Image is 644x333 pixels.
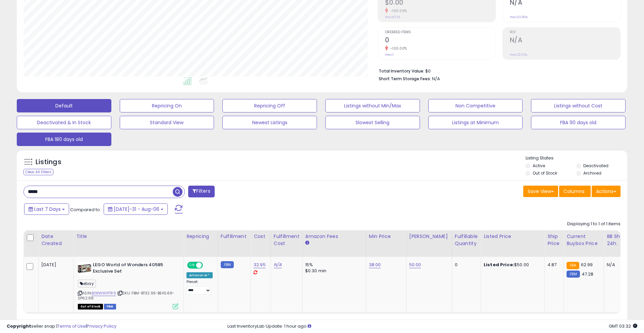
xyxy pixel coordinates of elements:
[93,262,174,276] b: LEGO World of Wonders 40585 Exclusive Set
[221,233,248,240] div: Fulfillment
[592,186,621,197] button: Actions
[385,15,400,19] small: Prev: $7.26
[432,76,440,82] span: N/A
[78,262,91,275] img: 41Nak9YuqpL._SL40_.jpg
[428,116,523,129] button: Listings at Minimum
[221,261,234,268] small: FBM
[76,233,181,240] div: Title
[388,46,407,51] small: -100.00%
[274,233,300,247] div: Fulfillment Cost
[567,271,580,278] small: FBM
[305,268,361,274] div: $0.30 min
[78,280,96,287] span: ebay
[531,99,626,112] button: Listings without Cost
[325,116,420,129] button: Slowest Selling
[78,262,178,308] div: ASIN:
[120,99,214,112] button: Repricing On
[582,271,594,277] span: 47.28
[24,203,69,215] button: Last 7 Days
[607,262,629,268] div: N/A
[188,186,214,197] button: Filters
[510,31,620,34] span: ROI
[369,233,404,240] div: Min Price
[114,206,159,212] span: [DATE]-31 - Aug-06
[369,261,381,268] a: 38.00
[57,323,86,329] a: Terms of Use
[581,261,593,268] span: 62.99
[379,68,424,74] b: Total Inventory Value:
[17,133,111,146] button: FBA 180 days old
[567,262,579,269] small: FBA
[547,262,558,268] div: 4.87
[533,170,557,176] label: Out of Stock
[17,99,111,112] button: Default
[484,261,514,268] b: Listed Price:
[17,116,111,129] button: Deactivated & In Stock
[547,233,561,247] div: Ship Price
[484,262,539,268] div: $50.00
[254,233,268,240] div: Cost
[484,233,542,240] div: Listed Price
[222,116,317,129] button: Newest Listings
[533,163,545,169] label: Active
[510,53,527,57] small: Prev: 22.03%
[254,261,266,268] a: 32.95
[70,206,101,213] span: Compared to:
[563,188,585,195] span: Columns
[104,304,116,310] span: FBM
[385,31,495,34] span: Ordered Items
[78,290,175,300] span: | SKU: FBM-BT32.95-BE45.69-SP62.99
[186,280,213,295] div: Preset:
[222,99,317,112] button: Repricing Off
[583,170,601,176] label: Archived
[305,262,361,268] div: 15%
[78,304,103,310] span: All listings that are currently out of stock and unavailable for purchase on Amazon
[455,262,476,268] div: 0
[583,163,608,169] label: Deactivated
[607,233,631,247] div: BB Share 24h.
[202,263,213,268] span: OFF
[385,53,393,57] small: Prev: 1
[305,233,363,240] div: Amazon Fees
[104,203,168,215] button: [DATE]-31 - Aug-06
[526,155,627,161] p: Listing States:
[7,323,116,330] div: seller snap | |
[36,157,61,167] h5: Listings
[455,233,478,247] div: Fulfillable Quantity
[23,169,53,175] div: Clear All Filters
[523,186,558,197] button: Save View
[409,233,449,240] div: [PERSON_NAME]
[510,15,528,19] small: Prev: 23.50%
[227,323,637,330] div: Last InventoryLab Update: 1 hour ago.
[120,116,214,129] button: Standard View
[379,66,615,75] li: $0
[41,262,68,268] div: [DATE]
[305,240,309,246] small: Amazon Fees.
[188,263,196,268] span: ON
[609,323,637,329] span: 2025-08-14 03:32 GMT
[274,261,282,268] a: N/A
[428,99,523,112] button: Non Competitive
[41,233,70,247] div: Date Created
[325,99,420,112] button: Listings without Min/Max
[385,36,495,45] h2: 0
[567,221,621,227] div: Displaying 1 to 1 of 1 items
[7,323,31,329] strong: Copyright
[379,76,431,82] b: Short Term Storage Fees:
[531,116,626,129] button: FBA 90 days old
[92,290,116,296] a: B0BWWXT1R9
[409,261,421,268] a: 50.00
[87,323,116,329] a: Privacy Policy
[186,272,213,278] div: Amazon AI *
[34,206,61,212] span: Last 7 Days
[510,36,620,45] h2: N/A
[559,186,591,197] button: Columns
[388,8,407,13] small: -100.00%
[186,233,215,240] div: Repricing
[567,233,601,247] div: Current Buybox Price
